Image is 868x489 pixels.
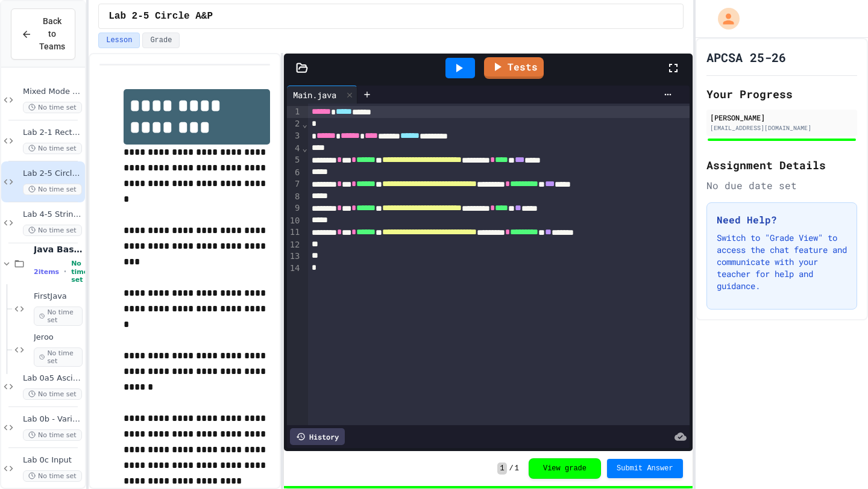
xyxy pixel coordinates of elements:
[23,373,83,384] span: Lab 0a5 Ascii Art
[717,232,847,292] p: Switch to "Grade View" to access the chat feature and communicate with your teacher for help and ...
[706,157,857,173] h2: Assignment Details
[617,464,673,473] span: Submit Answer
[23,128,83,138] span: Lab 2-1 Rectangle Perimeter
[287,130,302,142] div: 3
[23,388,82,400] span: No time set
[287,251,302,263] div: 13
[287,226,302,238] div: 11
[287,191,302,203] div: 8
[287,202,302,214] div: 9
[34,332,83,343] span: Jeroo
[23,455,83,466] span: Lab 0c Input
[706,178,857,193] div: No due date set
[706,49,786,66] h1: APCSA 25-26
[23,225,82,236] span: No time set
[23,102,82,113] span: No time set
[484,57,544,79] a: Tests
[607,459,683,478] button: Submit Answer
[64,267,66,276] span: •
[34,268,59,276] span: 2 items
[705,5,743,33] div: My Account
[23,169,83,179] span: Lab 2-5 Circle A&P
[290,428,345,445] div: History
[287,118,302,130] div: 2
[302,119,308,129] span: Fold line
[11,8,75,60] button: Back to Teams
[34,244,83,255] span: Java Basics
[34,307,83,326] span: No time set
[39,15,65,53] span: Back to Teams
[71,260,88,284] span: No time set
[23,184,82,195] span: No time set
[287,239,302,251] div: 12
[34,347,83,367] span: No time set
[287,167,302,179] div: 6
[142,33,180,48] button: Grade
[287,178,302,190] div: 7
[515,464,519,473] span: 1
[108,9,213,23] span: Lab 2-5 Circle A&P
[287,154,302,166] div: 5
[23,143,82,154] span: No time set
[287,106,302,118] div: 1
[717,213,847,227] h3: Need Help?
[23,414,83,425] span: Lab 0b - Variables
[509,464,514,473] span: /
[710,123,854,132] div: [EMAIL_ADDRESS][DOMAIN_NAME]
[23,470,82,482] span: No time set
[529,458,601,479] button: View grade
[34,291,83,302] span: FirstJava
[23,87,83,97] span: Mixed Mode Exploration
[302,143,308,153] span: Fold line
[710,112,854,123] div: [PERSON_NAME]
[23,210,83,220] span: Lab 4-5 String Stuff
[287,215,302,227] div: 10
[287,143,302,155] div: 4
[706,86,857,102] h2: Your Progress
[287,89,342,101] div: Main.java
[287,86,357,104] div: Main.java
[98,33,140,48] button: Lesson
[23,429,82,441] span: No time set
[287,263,302,275] div: 14
[497,463,506,475] span: 1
